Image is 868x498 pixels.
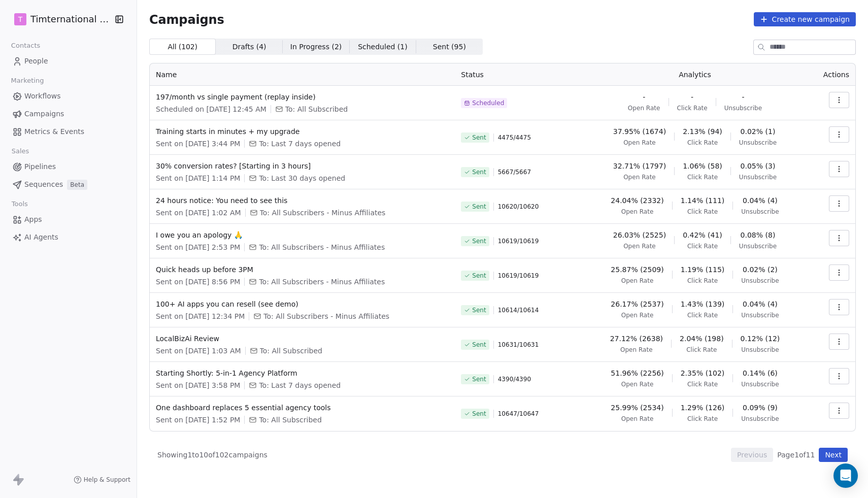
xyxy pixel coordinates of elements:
th: Status [455,63,582,86]
span: To: All Subscribed [260,346,322,356]
span: AI Agents [24,232,58,243]
span: Click Rate [687,242,718,250]
span: LocalBizAi Review [156,334,449,344]
span: Drafts ( 4 ) [232,42,266,52]
span: One dashboard replaces 5 essential agency tools [156,403,449,413]
span: Click Rate [677,104,708,112]
a: Apps [8,211,128,228]
span: Contacts [7,38,45,53]
span: 0.02% (2) [743,264,778,275]
span: Open Rate [621,380,654,388]
span: Timternational B.V. [30,13,112,26]
span: 32.71% (1797) [613,161,666,171]
a: Pipelines [8,158,128,175]
span: Metrics & Events [24,126,84,137]
span: Tools [7,196,32,212]
span: Sent [472,168,486,176]
span: 197/month vs single payment (replay inside) [156,92,449,102]
span: Sequences [24,179,63,190]
a: Campaigns [8,106,128,122]
span: Sales [7,144,34,159]
span: Click Rate [687,139,718,147]
span: Sent on [DATE] 3:44 PM [156,139,240,149]
span: Click Rate [686,346,717,354]
span: Open Rate [623,242,656,250]
span: Workflows [24,91,61,102]
span: To: All Subscribers - Minus Affiliates [260,208,386,218]
span: Open Rate [623,139,656,147]
a: Metrics & Events [8,123,128,140]
span: To: All Subscribers - Minus Affiliates [263,311,389,321]
span: Open Rate [628,104,660,112]
span: Click Rate [687,277,718,285]
span: 1.29% (126) [681,403,725,413]
span: Campaigns [149,12,224,26]
span: To: Last 7 days opened [259,380,341,390]
span: 37.95% (1674) [613,126,666,137]
span: 30% conversion rates? [Starting in 3 hours] [156,161,449,171]
button: TTimternational B.V. [12,11,108,28]
span: Starting Shortly: 5-in-1 Agency Platform [156,368,449,378]
span: 25.87% (2509) [611,264,663,275]
span: Click Rate [687,380,718,388]
span: Click Rate [687,173,718,181]
span: Unsubscribe [741,346,779,354]
span: Unsubscribe [741,415,779,423]
span: 5667 / 5667 [498,168,531,176]
span: 1.19% (115) [681,264,725,275]
span: 0.04% (4) [743,195,778,206]
span: 10619 / 10619 [498,237,539,245]
span: Open Rate [621,208,654,216]
span: Sent [472,237,486,245]
span: 24.04% (2332) [611,195,663,206]
span: 100+ AI apps you can resell (see demo) [156,299,449,309]
span: I owe you an apology 🙏 [156,230,449,240]
span: Showing 1 to 10 of 102 campaigns [157,450,268,460]
span: 2.35% (102) [681,368,725,378]
span: Open Rate [621,415,654,423]
span: Sent ( 95 ) [433,42,466,52]
span: Unsubscribe [741,208,779,216]
span: 1.43% (139) [681,299,725,309]
span: Scheduled [472,99,504,107]
span: Marketing [7,73,48,88]
span: 0.42% (41) [683,230,722,240]
span: 0.14% (6) [743,368,778,378]
span: 10647 / 10647 [498,410,539,418]
span: Sent on [DATE] 8:56 PM [156,277,240,287]
span: Sent [472,272,486,280]
span: Sent [472,306,486,314]
span: Page 1 of 11 [777,450,815,460]
a: People [8,53,128,70]
a: Workflows [8,88,128,105]
button: Previous [731,448,773,462]
span: Campaigns [24,109,64,119]
span: Training starts in minutes + my upgrade [156,126,449,137]
span: 4475 / 4475 [498,134,531,142]
span: Sent on [DATE] 1:14 PM [156,173,240,183]
span: 25.99% (2534) [611,403,663,413]
span: People [24,56,48,67]
span: Unsubscribe [741,277,779,285]
span: Sent [472,341,486,349]
span: Beta [67,180,87,190]
span: Open Rate [620,346,653,354]
a: AI Agents [8,229,128,246]
span: Unsubscribe [739,173,777,181]
span: 26.03% (2525) [613,230,666,240]
span: To: All Subscribers - Minus Affiliates [259,277,385,287]
span: In Progress ( 2 ) [290,42,342,52]
span: Pipelines [24,161,56,172]
span: - [742,92,744,102]
span: Sent on [DATE] 12:34 PM [156,311,245,321]
span: 10631 / 10631 [498,341,539,349]
span: Sent on [DATE] 1:02 AM [156,208,241,218]
button: Next [819,448,848,462]
span: 51.96% (2256) [611,368,663,378]
span: To: All Subscribed [285,104,348,114]
a: SequencesBeta [8,176,128,193]
span: 2.13% (94) [683,126,722,137]
span: T [18,14,23,24]
span: Unsubscribe [741,311,779,319]
span: To: All Subscribed [259,415,321,425]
